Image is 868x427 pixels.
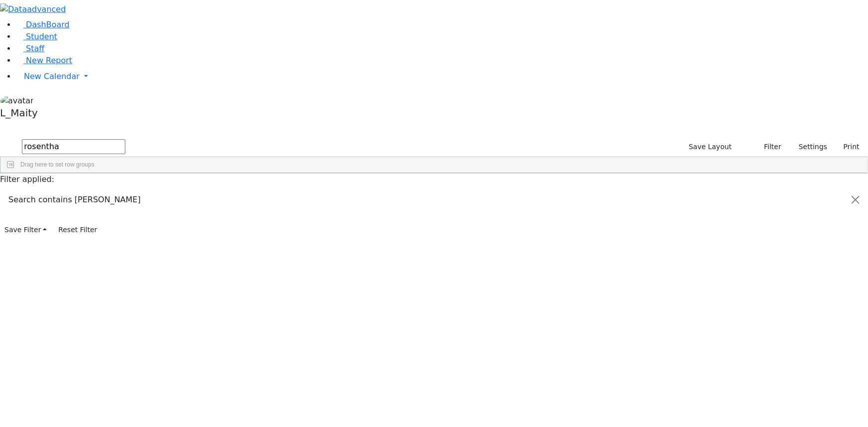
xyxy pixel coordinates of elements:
[844,186,868,214] button: Close
[684,139,736,155] button: Save Layout
[832,139,864,155] button: Print
[22,139,125,154] input: Search
[16,67,868,86] a: New Calendar
[16,44,44,53] a: Staff
[26,56,72,65] span: New Report
[786,139,832,155] button: Settings
[24,72,80,81] span: New Calendar
[751,139,786,155] button: Filter
[26,44,44,53] span: Staff
[16,32,57,41] a: Student
[26,20,70,29] span: DashBoard
[26,32,57,41] span: Student
[54,222,101,238] button: Reset Filter
[20,161,95,168] span: Drag here to set row groups
[16,56,72,65] a: New Report
[16,20,70,29] a: DashBoard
